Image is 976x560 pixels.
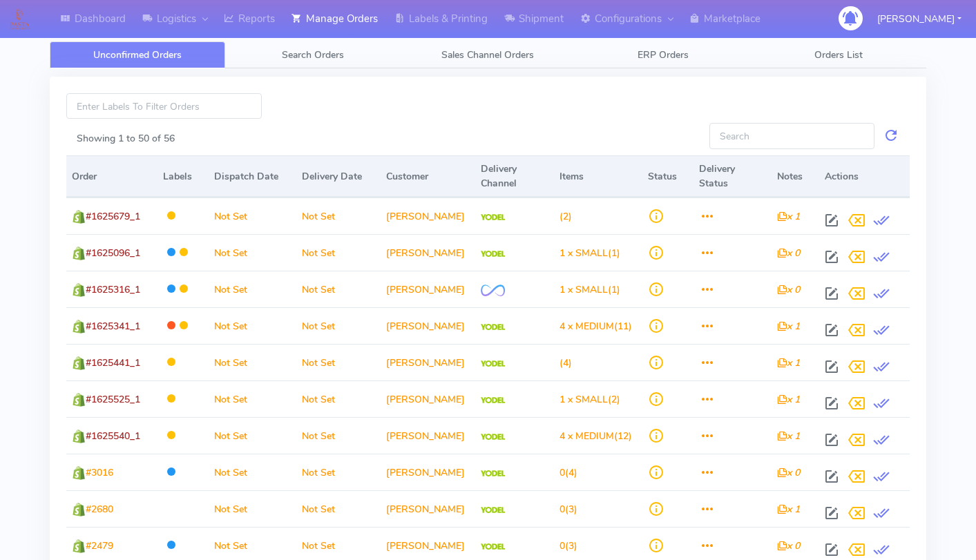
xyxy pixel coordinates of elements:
img: Yodel [481,543,505,550]
span: Orders List [814,48,863,61]
td: Not Set [296,454,380,490]
i: x 0 [777,539,800,552]
label: Showing 1 to 50 of 56 [77,131,175,146]
td: Not Set [296,307,380,344]
img: Yodel [481,470,505,477]
i: x 0 [777,283,800,296]
td: [PERSON_NAME] [381,454,475,490]
span: #3016 [86,466,113,479]
td: Not Set [209,271,297,307]
th: Notes [772,155,819,197]
img: OnFleet [481,284,505,296]
span: Search Orders [282,48,344,61]
th: Order [66,155,157,197]
span: #2479 [86,539,113,552]
input: Enter Labels To Filter Orders [66,93,262,119]
i: x 1 [777,210,800,223]
td: Not Set [296,417,380,454]
th: Items [554,155,642,197]
td: Not Set [209,307,297,344]
td: Not Set [209,344,297,380]
td: Not Set [209,417,297,454]
i: x 1 [777,503,800,516]
span: 4 x MEDIUM [559,429,614,443]
td: Not Set [296,380,380,417]
td: [PERSON_NAME] [381,307,475,344]
span: (4) [559,466,577,479]
td: Not Set [209,197,297,234]
span: 1 x SMALL [559,247,608,260]
th: Customer [381,155,475,197]
span: #1625316_1 [86,283,140,296]
th: Labels [157,155,209,197]
button: [PERSON_NAME] [867,5,972,33]
td: [PERSON_NAME] [381,197,475,234]
td: Not Set [209,234,297,271]
td: [PERSON_NAME] [381,344,475,380]
td: [PERSON_NAME] [381,490,475,527]
input: Search [709,123,874,148]
img: Yodel [481,251,505,258]
i: x 0 [777,466,800,479]
span: (3) [559,539,577,552]
img: Yodel [481,324,505,331]
span: #1625525_1 [86,393,140,406]
span: 1 x SMALL [559,393,608,406]
img: Yodel [481,507,505,514]
img: Yodel [481,397,505,404]
span: 1 x SMALL [559,283,608,296]
td: Not Set [296,271,380,307]
span: Unconfirmed Orders [93,48,182,61]
td: [PERSON_NAME] [381,380,475,417]
th: Delivery Status [693,155,772,197]
td: Not Set [209,490,297,527]
td: [PERSON_NAME] [381,271,475,307]
span: 0 [559,503,565,516]
td: Not Set [296,344,380,380]
span: #1625096_1 [86,247,140,260]
span: 4 x MEDIUM [559,320,614,333]
span: #1625540_1 [86,429,140,443]
th: Delivery Channel [475,155,554,197]
td: [PERSON_NAME] [381,417,475,454]
th: Actions [819,155,910,197]
i: x 1 [777,320,800,333]
span: #1625341_1 [86,320,140,333]
td: Not Set [296,490,380,527]
i: x 0 [777,247,800,260]
span: #1625679_1 [86,210,140,223]
i: x 1 [777,356,800,369]
span: #2680 [86,503,113,516]
ul: Tabs [50,41,926,68]
td: Not Set [296,234,380,271]
td: [PERSON_NAME] [381,234,475,271]
span: (1) [559,247,620,260]
td: Not Set [209,380,297,417]
span: (4) [559,356,572,369]
td: Not Set [209,454,297,490]
th: Status [642,155,693,197]
i: x 1 [777,393,800,406]
span: ERP Orders [638,48,689,61]
span: 0 [559,466,565,479]
th: Delivery Date [296,155,380,197]
th: Dispatch Date [209,155,297,197]
span: (3) [559,503,577,516]
span: #1625441_1 [86,356,140,369]
span: (12) [559,429,632,443]
i: x 1 [777,429,800,443]
td: Not Set [296,197,380,234]
span: (2) [559,210,572,223]
img: Yodel [481,434,505,441]
span: (11) [559,320,632,333]
span: (1) [559,283,620,296]
span: Sales Channel Orders [441,48,534,61]
img: Yodel [481,214,505,221]
span: (2) [559,393,620,406]
span: 0 [559,539,565,552]
img: Yodel [481,360,505,367]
